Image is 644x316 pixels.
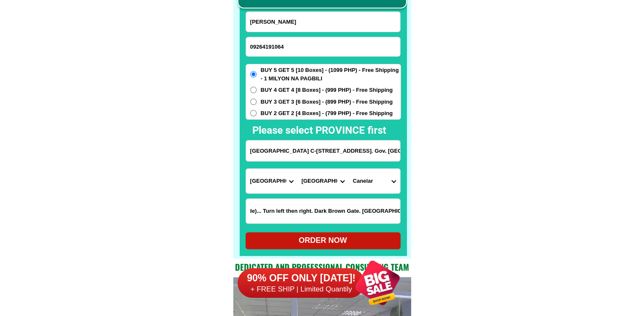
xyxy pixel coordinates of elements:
[238,285,365,294] h6: + FREE SHIP | Limited Quantily
[297,169,348,193] select: Select district
[246,235,401,246] div: ORDER NOW
[250,87,257,93] input: BUY 4 GET 4 [8 Boxes] - (999 PHP) - Free Shipping
[238,272,365,285] h6: 90% OFF ONLY [DATE]!
[246,140,400,161] input: Input address
[246,199,400,223] input: Input LANDMARKOFLOCATION
[250,99,257,105] input: BUY 3 GET 3 [6 Boxes] - (899 PHP) - Free Shipping
[348,169,400,193] select: Select commune
[246,37,400,56] input: Input phone_number
[261,109,393,118] span: BUY 2 GET 2 [4 Boxes] - (799 PHP) - Free Shipping
[233,261,411,273] h2: Dedicated and professional consulting team
[246,169,297,193] select: Select province
[261,98,393,106] span: BUY 3 GET 3 [6 Boxes] - (899 PHP) - Free Shipping
[252,123,478,138] h2: Please select PROVINCE first
[250,71,257,77] input: BUY 5 GET 5 [10 Boxes] - (1099 PHP) - Free Shipping - 1 MILYON NA PAGBILI
[246,12,400,32] input: Input full_name
[250,110,257,116] input: BUY 2 GET 2 [4 Boxes] - (799 PHP) - Free Shipping
[261,66,401,82] span: BUY 5 GET 5 [10 Boxes] - (1099 PHP) - Free Shipping - 1 MILYON NA PAGBILI
[261,86,393,94] span: BUY 4 GET 4 [8 Boxes] - (999 PHP) - Free Shipping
